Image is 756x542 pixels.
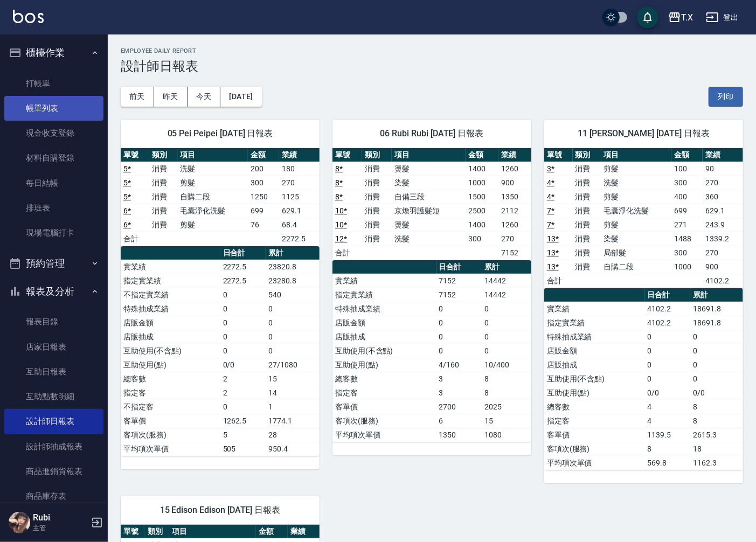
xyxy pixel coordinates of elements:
[4,71,103,96] a: 打帳單
[482,330,531,344] td: 0
[4,459,103,484] a: 商品進銷貨報表
[220,414,266,428] td: 1262.5
[4,359,103,384] a: 互助日報表
[121,386,220,400] td: 指定客
[690,372,743,386] td: 0
[220,372,266,386] td: 2
[248,218,279,232] td: 76
[4,96,103,121] a: 帳單列表
[601,190,671,204] td: 剪髮
[482,316,531,330] td: 0
[544,386,644,400] td: 互助使用(點)
[690,344,743,358] td: 0
[121,302,220,316] td: 特殊抽成業績
[544,372,644,386] td: 互助使用(不含點)
[482,400,531,414] td: 2025
[9,512,30,533] img: Person
[220,400,266,414] td: 0
[134,128,307,139] span: 05 Pei Peipei [DATE] 日報表
[573,148,601,162] th: 類別
[149,218,178,232] td: 消費
[121,358,220,372] td: 互助使用(點)
[466,162,498,176] td: 1400
[573,260,601,274] td: 消費
[544,148,573,162] th: 單號
[121,232,149,246] td: 合計
[169,525,256,539] th: 項目
[601,246,671,260] td: 局部髮
[573,218,601,232] td: 消費
[573,176,601,190] td: 消費
[248,190,279,204] td: 1250
[671,204,703,218] td: 699
[266,358,320,372] td: 27/1080
[220,344,266,358] td: 0
[703,232,743,246] td: 1339.2
[664,6,697,29] button: T.X
[601,148,671,162] th: 項目
[544,358,644,372] td: 店販抽成
[220,330,266,344] td: 0
[601,218,671,232] td: 剪髮
[671,218,703,232] td: 271
[266,246,320,260] th: 累計
[436,372,482,386] td: 3
[466,190,498,204] td: 1500
[4,121,103,145] a: 現金收支登錄
[154,87,188,107] button: 昨天
[392,190,466,204] td: 自備三段
[266,344,320,358] td: 0
[392,204,466,218] td: 京煥羽護髮短
[482,288,531,302] td: 14442
[4,277,103,305] button: 報表及分析
[332,260,531,442] table: a dense table
[248,148,279,162] th: 金額
[279,148,320,162] th: 業績
[703,218,743,232] td: 243.9
[573,232,601,246] td: 消費
[4,171,103,196] a: 每日結帳
[220,260,266,274] td: 2272.5
[332,372,436,386] td: 總客數
[690,400,743,414] td: 8
[332,274,436,288] td: 實業績
[482,358,531,372] td: 10/400
[121,525,145,539] th: 單號
[121,260,220,274] td: 實業績
[332,316,436,330] td: 店販金額
[149,176,178,190] td: 消費
[266,414,320,428] td: 1774.1
[690,316,743,330] td: 18691.8
[288,525,320,539] th: 業績
[121,47,743,54] h2: Employee Daily Report
[149,190,178,204] td: 消費
[362,176,392,190] td: 消費
[644,372,690,386] td: 0
[498,148,531,162] th: 業績
[279,204,320,218] td: 629.1
[644,288,690,302] th: 日合計
[279,190,320,204] td: 1125
[392,218,466,232] td: 燙髮
[690,442,743,456] td: 18
[256,525,288,539] th: 金額
[544,400,644,414] td: 總客數
[279,162,320,176] td: 180
[121,372,220,386] td: 總客數
[436,344,482,358] td: 0
[266,260,320,274] td: 23820.8
[220,246,266,260] th: 日合計
[498,218,531,232] td: 1260
[392,176,466,190] td: 染髮
[134,505,307,516] span: 15 Edison Edison [DATE] 日報表
[220,87,261,107] button: [DATE]
[671,260,703,274] td: 1000
[436,330,482,344] td: 0
[362,162,392,176] td: 消費
[145,525,169,539] th: 類別
[644,456,690,470] td: 569.8
[466,218,498,232] td: 1400
[482,386,531,400] td: 8
[13,10,44,23] img: Logo
[392,148,466,162] th: 項目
